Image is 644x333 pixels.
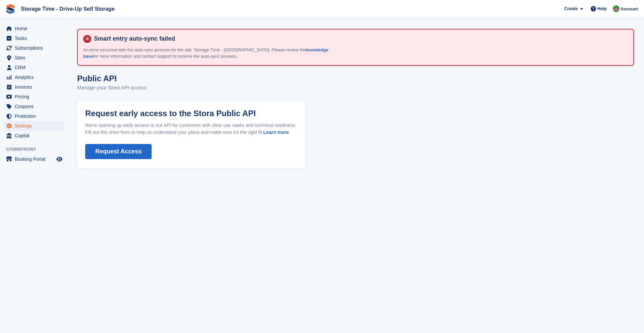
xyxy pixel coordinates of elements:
[613,5,620,12] img: Saeed
[15,24,55,33] span: Home
[15,121,55,131] span: Settings
[3,102,63,111] a: menu
[5,4,15,14] img: stora-icon-8386f47178a22dfd0bd8f6a31ec36ba5ce8667c1dd55bd0f319d3a0aa187defe.svg
[85,122,297,136] p: We're opening up early access to our API for customers with clear use cases and technical readine...
[3,121,63,131] a: menu
[3,53,63,62] a: menu
[91,35,628,43] h4: Smart entry auto-sync failed
[18,3,117,14] a: Storage Time - Drive-Up Self Storage
[77,84,146,92] p: Manage your Stora API access
[3,34,63,43] a: menu
[15,154,55,164] span: Booking Portal
[15,43,55,53] span: Subscriptions
[621,6,638,12] span: Account
[3,92,63,101] a: menu
[3,24,63,33] a: menu
[3,111,63,121] a: menu
[15,63,55,72] span: CRM
[3,154,63,164] a: menu
[3,131,63,140] a: menu
[55,155,63,163] a: Preview store
[15,34,55,43] span: Tasks
[15,102,55,111] span: Coupons
[597,5,607,12] span: Help
[15,111,55,121] span: Protection
[263,130,289,135] a: Learn more
[15,92,55,101] span: Pricing
[85,109,297,118] h2: Request early access to the Stora Public API
[3,63,63,72] a: menu
[564,5,578,12] span: Create
[15,82,55,92] span: Invoices
[3,43,63,53] a: menu
[15,53,55,62] span: Sites
[15,73,55,82] span: Analytics
[3,73,63,82] a: menu
[6,146,67,153] span: Storefront
[3,82,63,92] a: menu
[85,144,152,159] button: Request Access
[83,47,335,60] p: An error occurred with the auto-sync process for the site: Storage Time - [GEOGRAPHIC_DATA]. Plea...
[15,131,55,140] span: Capital
[77,74,117,83] h1: Public API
